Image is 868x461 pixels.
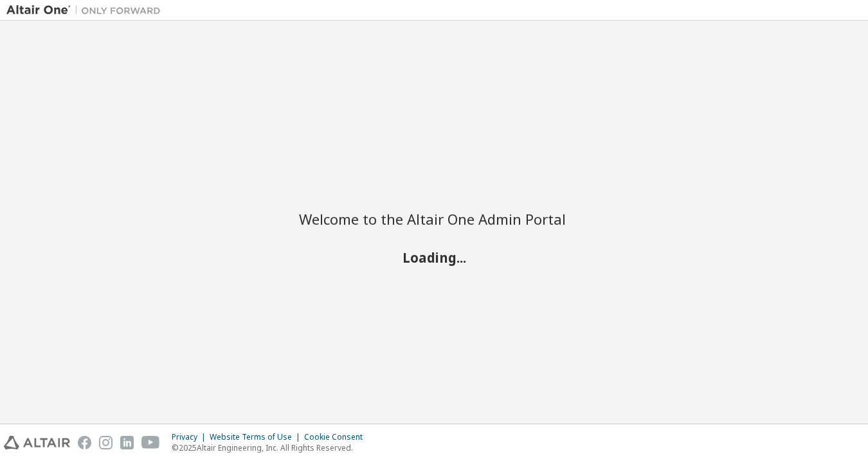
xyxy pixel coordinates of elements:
[141,436,160,449] img: youtube.svg
[299,249,569,266] h2: Loading...
[4,436,70,449] img: altair_logo.svg
[299,210,569,228] h2: Welcome to the Altair One Admin Portal
[78,436,91,449] img: facebook.svg
[172,432,210,442] div: Privacy
[210,432,304,442] div: Website Terms of Use
[304,432,370,442] div: Cookie Consent
[120,436,134,449] img: linkedin.svg
[99,436,113,449] img: instagram.svg
[172,442,370,453] p: © 2025 Altair Engineering, Inc. All Rights Reserved.
[6,4,167,17] img: Altair One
